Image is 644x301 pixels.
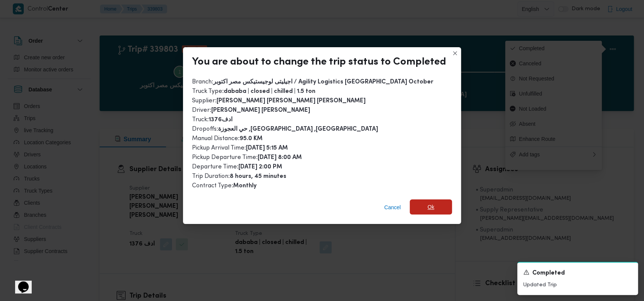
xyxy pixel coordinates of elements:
[192,173,286,179] span: Trip Duration :
[532,269,565,278] span: Completed
[8,271,32,293] iframe: chat widget
[192,126,378,132] span: Dropoffs :
[213,79,433,85] b: اجيليتى لوجيستيكس مصر اكتوبر / Agility Logistics [GEOGRAPHIC_DATA] October
[192,136,263,142] span: Manual Distance :
[192,79,433,85] span: Branch :
[211,108,310,113] b: [PERSON_NAME] [PERSON_NAME]
[192,145,288,151] span: Pickup Arrival Time :
[384,203,401,212] span: Cancel
[427,202,434,211] span: Ok
[209,117,232,123] b: 1376ادف
[192,183,257,189] span: Contract Type :
[224,89,315,94] b: dababa | closed | chilled | 1.5 ton
[218,127,378,132] b: حي العجوزة ,[GEOGRAPHIC_DATA] ,[GEOGRAPHIC_DATA]
[410,199,452,215] button: Ok
[240,136,263,142] b: 95.0 KM
[192,88,315,94] span: Truck Type :
[246,145,288,151] b: [DATE] 5:15 AM
[230,174,286,179] b: 8 hours, 45 minutes
[192,164,282,170] span: Departure Time :
[192,98,366,104] span: Supplier :
[450,49,460,58] button: Closes this modal window
[217,98,366,104] b: [PERSON_NAME] [PERSON_NAME] [PERSON_NAME]
[192,117,232,123] span: Truck :
[192,107,310,113] span: Driver :
[258,155,302,161] b: [DATE] 8:00 AM
[381,200,404,215] button: Cancel
[192,56,446,68] div: You are about to change the trip status to Completed
[523,269,632,278] div: Notification
[192,154,302,161] span: Pickup Departure Time :
[238,164,282,170] b: [DATE] 2:00 PM
[233,183,257,189] b: Monthly
[523,281,632,289] p: Updated Trip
